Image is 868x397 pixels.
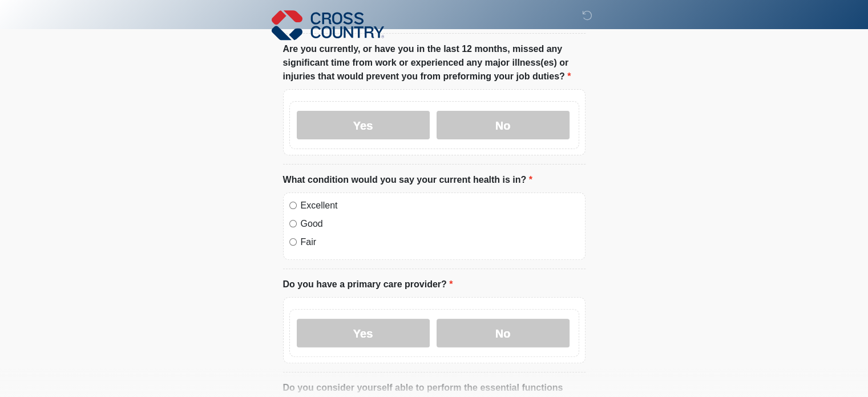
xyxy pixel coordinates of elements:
[437,111,570,139] label: No
[283,278,453,291] label: Do you have a primary care provider?
[297,111,430,139] label: Yes
[289,238,297,246] input: Fair
[283,42,586,83] label: Are you currently, or have you in the last 12 months, missed any significant time from work or ex...
[437,319,570,347] label: No
[301,217,579,231] label: Good
[272,9,385,42] img: Cross Country Logo
[283,173,532,187] label: What condition would you say your current health is in?
[301,199,579,212] label: Excellent
[289,202,297,209] input: Excellent
[289,220,297,227] input: Good
[301,235,579,249] label: Fair
[297,319,430,347] label: Yes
